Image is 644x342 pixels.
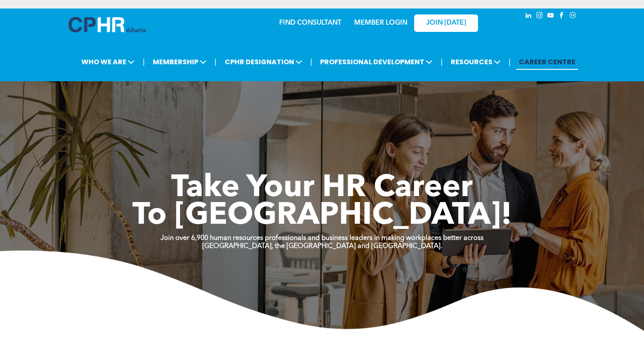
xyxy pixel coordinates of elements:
[279,20,341,26] a: FIND CONSULTANT
[132,201,512,231] span: To [GEOGRAPHIC_DATA]!
[69,17,146,32] img: A blue and white logo for cp alberta
[202,243,442,250] strong: [GEOGRAPHIC_DATA], the [GEOGRAPHIC_DATA] and [GEOGRAPHIC_DATA].
[546,11,555,22] a: youtube
[524,11,533,22] a: linkedin
[414,14,478,32] a: JOIN [DATE]
[568,11,578,22] a: Social network
[426,19,466,27] span: JOIN [DATE]
[215,53,217,71] li: |
[441,53,443,71] li: |
[318,54,435,70] span: PROFESSIONAL DEVELOPMENT
[448,54,503,70] span: RESOURCES
[557,11,567,22] a: facebook
[516,54,578,70] a: CAREER CENTRE
[79,54,137,70] span: WHO WE ARE
[222,54,305,70] span: CPHR DESIGNATION
[171,173,473,204] span: Take Your HR Career
[535,11,544,22] a: instagram
[310,53,312,71] li: |
[509,53,511,71] li: |
[354,20,407,26] a: MEMBER LOGIN
[160,235,484,242] strong: Join over 6,900 human resources professionals and business leaders in making workplaces better ac...
[143,53,145,71] li: |
[150,54,209,70] span: MEMBERSHIP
